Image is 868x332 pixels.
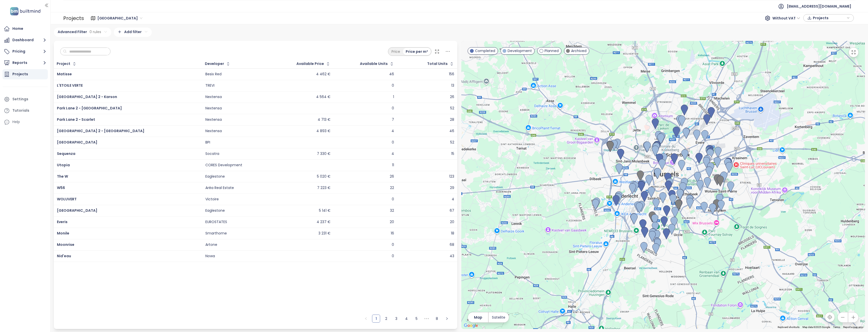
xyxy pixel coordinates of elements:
button: left [362,315,370,323]
div: 4 237 € [317,220,331,224]
a: Sequenza [57,151,75,156]
a: 2 [382,315,390,322]
a: Park Lane 2 - Scarlet [57,117,95,122]
a: Monile [57,231,69,236]
div: 11 [392,163,394,168]
div: CORES Development [205,163,242,168]
span: Brussels [97,14,142,22]
div: EUROSTATES [205,220,227,224]
div: 43 [450,254,454,258]
button: Keyboard shortcuts [778,325,799,329]
div: Nowa [205,254,215,258]
div: Besix Red [205,72,222,77]
a: 3 [393,315,400,322]
div: 67 [450,208,454,213]
div: Artone [205,243,217,247]
img: Google [463,322,479,329]
a: [GEOGRAPHIC_DATA] [57,208,97,213]
div: 32 [390,208,394,213]
div: Help [12,119,20,125]
div: 7 223 € [317,186,331,190]
div: Project [57,62,70,65]
span: left [364,317,367,320]
a: WOLUVERT [57,197,77,202]
li: Next Page [443,315,451,323]
div: 4 713 € [318,117,331,122]
div: 7 330 € [317,152,331,156]
div: 20 [450,220,454,224]
li: Previous Page [362,315,370,323]
div: Developer [205,62,224,65]
div: 15 [451,152,454,156]
div: Nextensa [205,95,222,99]
a: Park Lane 2 - [GEOGRAPHIC_DATA] [57,106,122,111]
a: Home [3,24,48,34]
div: 20 [390,220,394,224]
a: 1 [372,315,380,322]
span: [GEOGRAPHIC_DATA] [57,140,97,145]
div: 156 [449,72,454,77]
div: 52 [450,106,454,111]
div: Eaglestone [205,174,225,179]
div: 4 462 € [316,72,331,77]
a: Moonrise [57,242,74,247]
div: Available Price [296,62,324,65]
div: 0 [392,243,394,247]
a: Report a map error [843,326,863,328]
a: Settings [3,94,48,104]
button: right [443,315,451,323]
span: Without VAT [772,14,800,22]
li: 5 [413,315,421,323]
div: 0 [392,106,394,111]
a: The W [57,174,68,179]
div: Nextensa [205,117,222,122]
div: Add filter [114,28,152,37]
a: 8 [433,315,441,322]
li: Next 5 Pages [423,315,431,323]
div: Settings [12,96,28,102]
span: Satelite [492,315,505,320]
button: Reports [3,58,48,68]
a: Tutorials [3,106,48,116]
a: L'ETOILE VERTE [57,83,83,88]
div: Help [3,117,48,127]
span: Nid'eau [57,253,71,258]
div: 28 [450,117,454,122]
div: Home [12,26,23,32]
li: 2 [382,315,390,323]
div: 1 [393,95,394,99]
a: Everis [57,219,68,224]
li: 3 [392,315,400,323]
div: 4 [392,129,394,133]
div: Total Units [427,62,448,65]
span: 0 rules [90,29,101,35]
div: Price [389,48,403,55]
div: 46 [449,129,454,133]
div: Available Units [360,62,388,65]
a: [GEOGRAPHIC_DATA] 2 - [GEOGRAPHIC_DATA] [57,128,144,133]
li: 4 [402,315,410,323]
div: button [806,14,851,22]
div: 68 [450,243,454,247]
a: Utopia [57,162,70,168]
div: Eaglestone [205,208,225,213]
div: Nextensa [205,106,222,111]
a: [GEOGRAPHIC_DATA] 2 - Karson [57,94,117,99]
div: 5 020 € [317,174,331,179]
div: 4 564 € [316,95,331,99]
div: 4 893 € [316,129,331,133]
span: ••• [423,315,431,323]
div: 18 [451,231,454,236]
